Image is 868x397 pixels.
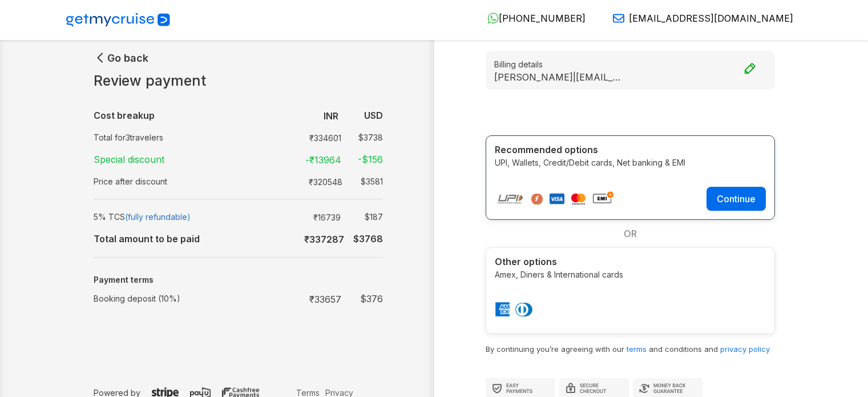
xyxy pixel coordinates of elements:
[282,171,288,192] td: :
[282,227,288,250] td: :
[478,13,586,24] a: [PHONE_NUMBER]
[94,127,282,148] td: Total for 3 travelers
[364,110,383,121] b: USD
[94,110,155,121] b: Cost breakup
[94,275,383,285] h5: Payment terms
[304,234,344,245] b: ₹ 337287
[282,104,288,127] td: :
[495,145,766,155] h4: Recommended options
[494,58,766,70] small: Billing details
[94,73,383,90] h1: Review payment
[304,129,346,146] td: ₹ 334601
[346,129,383,146] td: $ 3738
[720,344,770,354] a: privacy policy
[358,154,383,165] strong: -$ 156
[487,13,499,24] img: WhatsApp
[282,127,288,148] td: :
[494,71,625,82] p: [PERSON_NAME] | [EMAIL_ADDRESS][DOMAIN_NAME]
[627,344,647,354] a: terms
[347,173,383,190] td: $ 3581
[495,268,766,280] p: Amex, Diners & International cards
[304,208,346,225] td: ₹ 16739
[353,233,383,244] b: $ 3768
[345,208,382,225] td: $ 187
[282,206,288,227] td: :
[309,294,341,305] strong: ₹ 33657
[94,287,282,310] td: Booking deposit (10%)
[604,13,793,24] a: [EMAIL_ADDRESS][DOMAIN_NAME]
[94,233,200,244] b: Total amount to be paid
[486,343,775,355] p: By continuing you’re agreeing with our and conditions and
[305,154,341,166] strong: -₹ 13964
[629,13,793,24] span: [EMAIL_ADDRESS][DOMAIN_NAME]
[94,51,148,65] button: Go back
[282,287,288,310] td: :
[360,293,383,304] strong: $ 376
[282,148,288,171] td: :
[486,220,775,247] div: OR
[125,212,191,222] span: (fully refundable)
[495,157,766,169] p: UPI, Wallets, Credit/Debit cards, Net banking & EMI
[94,171,282,192] td: Price after discount
[94,206,282,227] td: 5% TCS
[324,110,338,122] b: INR
[304,173,347,190] td: ₹ 320548
[613,13,624,24] img: Email
[499,13,586,24] span: [PHONE_NUMBER]
[495,256,766,267] h4: Other options
[706,187,766,211] button: Continue
[94,154,164,165] strong: Special discount
[486,107,775,124] h3: Payment options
